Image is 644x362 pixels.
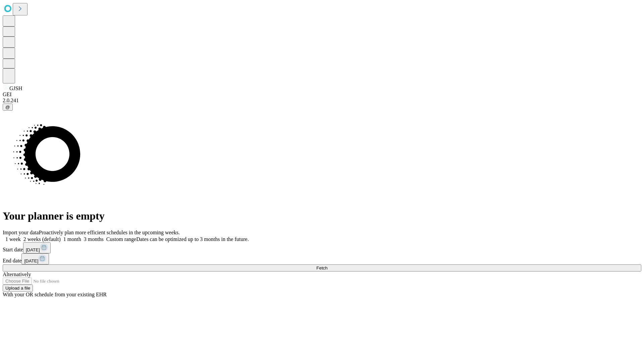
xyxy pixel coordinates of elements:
span: Fetch [316,265,327,270]
span: [DATE] [26,247,40,252]
span: Custom range [106,236,136,242]
button: Upload a file [3,285,33,292]
span: 1 week [5,236,21,242]
span: GJSH [9,85,22,91]
span: Dates can be optimized up to 3 months in the future. [136,236,249,242]
span: Alternatively [3,271,31,277]
div: GEI [3,92,641,98]
button: [DATE] [21,253,49,264]
span: @ [5,105,10,110]
button: Fetch [3,264,641,271]
span: Import your data [3,230,39,235]
button: @ [3,104,13,111]
span: 3 months [84,236,104,242]
span: 1 month [63,236,81,242]
div: Start date [3,242,641,253]
h1: Your planner is empty [3,210,641,222]
span: With your OR schedule from your existing EHR [3,292,107,297]
div: 2.0.241 [3,98,641,104]
div: End date [3,253,641,264]
span: 2 weeks (default) [23,236,61,242]
button: [DATE] [23,242,51,253]
span: [DATE] [24,258,38,263]
span: Proactively plan more efficient schedules in the upcoming weeks. [39,230,180,235]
